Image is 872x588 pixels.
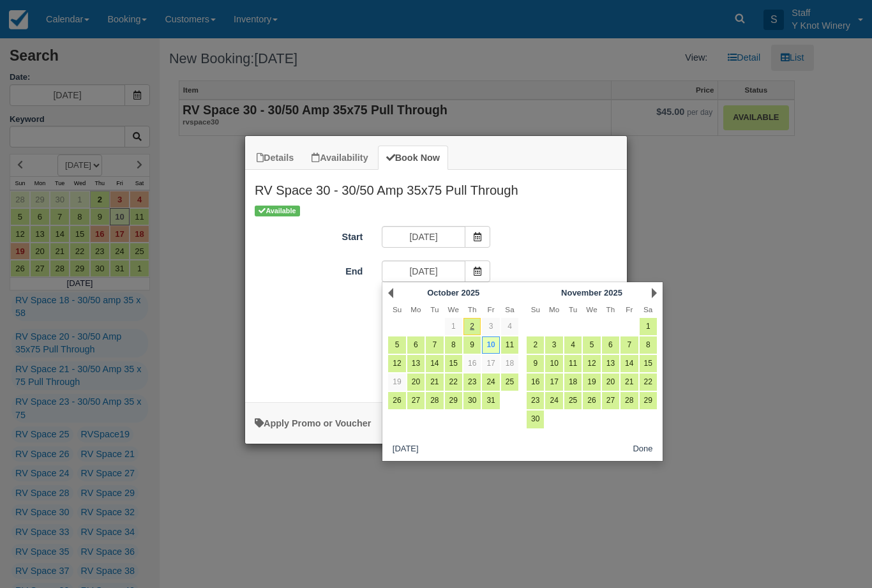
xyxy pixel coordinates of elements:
[482,392,499,409] a: 31
[462,288,480,298] span: 2025
[652,288,657,298] a: Next
[620,373,638,391] a: 21
[245,380,627,396] div: :
[501,318,518,335] a: 4
[430,305,439,313] span: Tuesday
[527,355,544,372] a: 9
[426,392,443,409] a: 28
[482,318,499,335] a: 3
[463,373,481,391] a: 23
[445,373,462,391] a: 22
[445,392,462,409] a: 29
[393,305,402,313] span: Sunday
[463,392,481,409] a: 30
[426,373,443,391] a: 21
[303,146,376,170] a: Availability
[583,373,600,391] a: 19
[245,226,372,244] label: Start
[640,392,657,409] a: 29
[561,288,601,298] span: November
[488,305,495,313] span: Friday
[245,260,372,278] label: End
[620,336,638,354] a: 7
[545,373,562,391] a: 17
[482,373,499,391] a: 24
[545,355,562,372] a: 10
[564,355,582,372] a: 11
[448,305,459,313] span: Wednesday
[388,355,405,372] a: 12
[505,305,514,313] span: Saturday
[620,392,638,409] a: 28
[640,373,657,391] a: 22
[410,305,421,313] span: Monday
[501,355,518,372] a: 18
[545,336,562,354] a: 3
[527,392,544,409] a: 23
[545,392,562,409] a: 24
[482,336,499,354] a: 10
[407,392,425,409] a: 27
[407,336,425,354] a: 6
[602,336,619,354] a: 6
[245,170,627,203] h2: RV Space 30 - 30/50 Amp 35x75 Pull Through
[445,318,462,335] a: 1
[640,355,657,372] a: 15
[628,442,658,458] button: Done
[388,288,393,298] a: Prev
[407,373,425,391] a: 20
[482,355,499,372] a: 17
[602,355,619,372] a: 13
[463,355,481,372] a: 16
[527,411,544,428] a: 30
[248,146,302,170] a: Details
[427,288,459,298] span: October
[640,336,657,354] a: 8
[564,392,582,409] a: 25
[569,305,577,313] span: Tuesday
[387,442,423,458] button: [DATE]
[527,336,544,354] a: 2
[426,336,443,354] a: 7
[586,305,597,313] span: Wednesday
[388,392,405,409] a: 26
[564,373,582,391] a: 18
[604,288,622,298] span: 2025
[602,373,619,391] a: 20
[606,305,615,313] span: Thursday
[463,336,481,354] a: 9
[564,336,582,354] a: 4
[531,305,540,313] span: Sunday
[583,336,600,354] a: 5
[602,392,619,409] a: 27
[620,355,638,372] a: 14
[255,418,371,428] a: Apply Voucher
[445,355,462,372] a: 15
[407,355,425,372] a: 13
[527,373,544,391] a: 16
[583,392,600,409] a: 26
[501,373,518,391] a: 25
[501,336,518,354] a: 11
[583,355,600,372] a: 12
[388,373,405,391] a: 19
[378,146,448,170] a: Book Now
[463,318,481,335] a: 2
[388,336,405,354] a: 5
[626,305,633,313] span: Friday
[643,305,652,313] span: Saturday
[245,170,627,395] div: Item Modal
[445,336,462,354] a: 8
[549,305,559,313] span: Monday
[468,305,477,313] span: Thursday
[640,318,657,335] a: 1
[255,206,300,216] span: Available
[426,355,443,372] a: 14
